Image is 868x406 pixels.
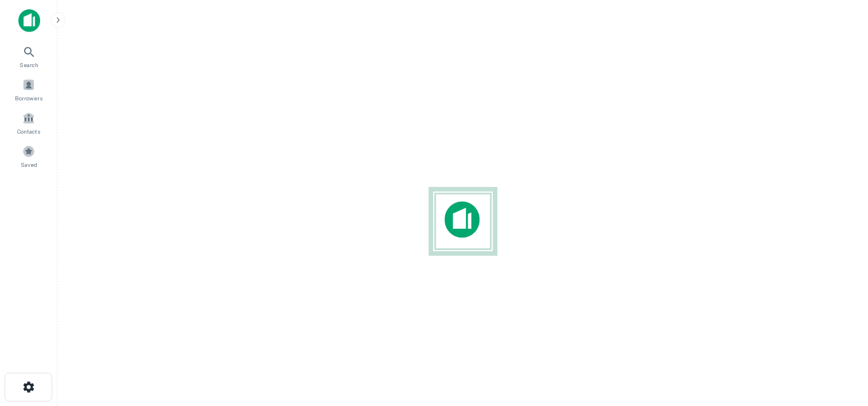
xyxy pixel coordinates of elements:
span: Saved [21,160,37,169]
a: Borrowers [3,74,54,105]
span: Search [20,60,38,69]
span: Borrowers [15,93,42,103]
a: Saved [3,140,54,171]
img: capitalize-icon.png [18,9,40,32]
a: Search [3,41,54,72]
iframe: Chat Widget [811,278,868,333]
a: Contacts [3,107,54,138]
span: Contacts [17,127,40,136]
